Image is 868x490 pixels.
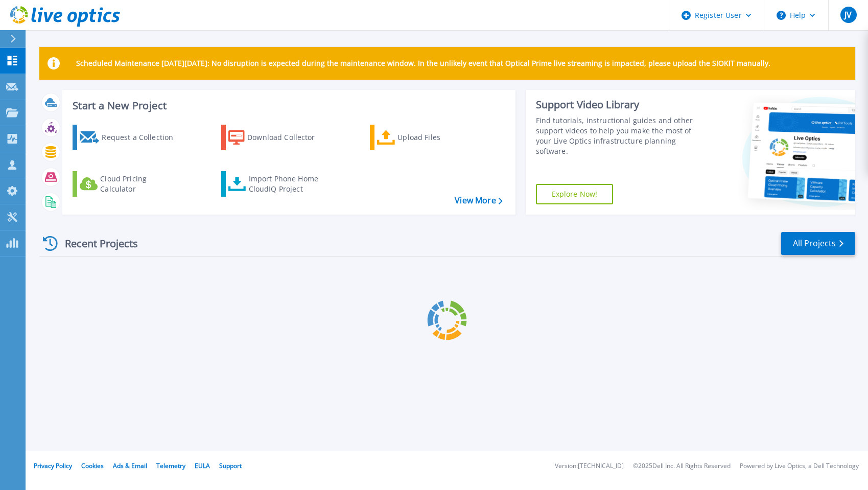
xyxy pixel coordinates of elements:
[370,125,484,150] a: Upload Files
[221,125,335,150] a: Download Collector
[156,461,185,470] a: Telemetry
[455,196,502,205] a: View More
[536,115,703,156] div: Find tutorials, instructional guides and other support videos to help you make the most of your L...
[39,231,152,256] div: Recent Projects
[247,127,329,148] div: Download Collector
[102,127,183,148] div: Request a Collection
[740,463,859,470] li: Powered by Live Optics, a Dell Technology
[113,461,147,470] a: Ads & Email
[73,125,186,150] a: Request a Collection
[536,98,703,111] div: Support Video Library
[34,461,72,470] a: Privacy Policy
[633,463,731,470] li: © 2025 Dell Inc. All Rights Reserved
[844,11,852,19] span: JV
[73,100,502,111] h3: Start a New Project
[219,461,242,470] a: Support
[81,461,104,470] a: Cookies
[195,461,210,470] a: EULA
[781,232,855,255] a: All Projects
[100,174,182,194] div: Cloud Pricing Calculator
[536,184,614,204] a: Explore Now!
[76,59,770,67] p: Scheduled Maintenance [DATE][DATE]: No disruption is expected during the maintenance window. In t...
[73,171,186,197] a: Cloud Pricing Calculator
[397,127,479,148] div: Upload Files
[555,463,624,470] li: Version: [TECHNICAL_ID]
[249,174,329,194] div: Import Phone Home CloudIQ Project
